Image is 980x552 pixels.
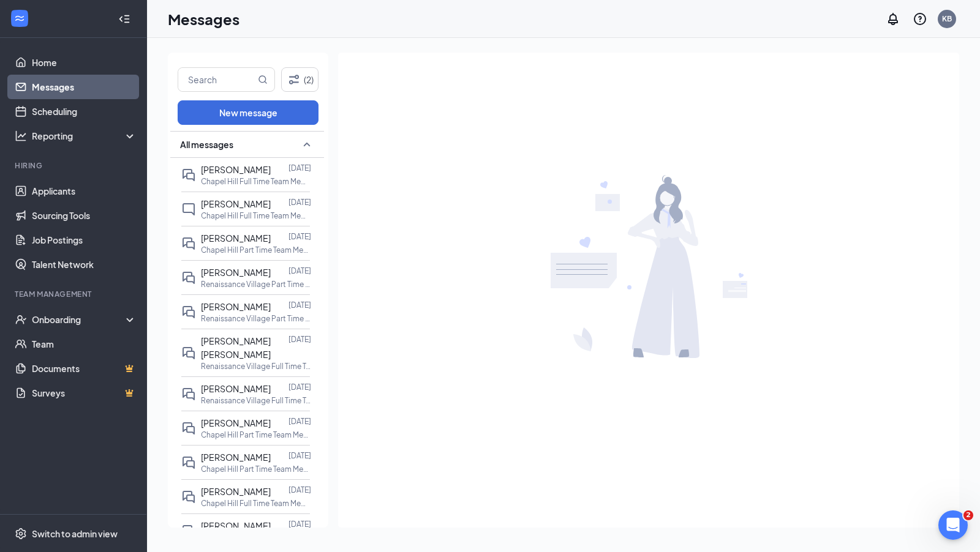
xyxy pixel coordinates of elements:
a: DocumentsCrown [32,356,137,381]
svg: QuestionInfo [913,12,927,26]
p: [DATE] [288,231,311,242]
button: Filter (2) [281,67,318,92]
svg: DoubleChat [181,305,196,319]
svg: ChatInactive [181,202,196,217]
p: [DATE] [288,416,311,427]
span: [PERSON_NAME] [201,383,271,394]
div: Onboarding [32,313,126,326]
a: Home [32,50,137,75]
svg: WorkstreamLogo [13,12,26,24]
a: Applicants [32,179,137,203]
svg: Analysis [15,130,27,142]
span: All messages [180,138,233,151]
p: Chapel Hill Full Time Team Member at [GEOGRAPHIC_DATA] [201,211,311,221]
p: [DATE] [288,485,311,495]
svg: DoubleChat [181,346,196,360]
span: [PERSON_NAME] [201,486,271,497]
svg: DoubleChat [181,421,196,436]
span: [PERSON_NAME] [PERSON_NAME] [201,335,271,360]
svg: Filter [287,72,301,87]
span: 2 [963,510,973,520]
svg: Settings [15,528,27,540]
h1: Messages [168,9,239,29]
svg: DoubleChat [181,270,196,285]
svg: DoubleChat [181,490,196,504]
div: Switch to admin view [32,528,118,540]
div: Team Management [15,289,134,299]
span: [PERSON_NAME] [201,198,271,209]
p: [DATE] [288,300,311,310]
a: Messages [32,75,137,99]
input: Search [178,68,255,91]
div: Hiring [15,160,134,171]
a: Talent Network [32,252,137,277]
a: Scheduling [32,99,137,124]
svg: Collapse [118,13,130,25]
a: Team [32,332,137,356]
svg: MagnifyingGlass [258,75,268,84]
p: [DATE] [288,266,311,276]
p: Chapel Hill Full Time Team Member at [GEOGRAPHIC_DATA] [201,176,311,187]
a: SurveysCrown [32,381,137,405]
span: [PERSON_NAME] [201,233,271,244]
p: Renaissance Village Full Time Team Member at [GEOGRAPHIC_DATA] [201,361,311,371]
p: Chapel Hill Part Time Team Member at [GEOGRAPHIC_DATA] [201,430,311,440]
p: Chapel Hill Part Time Team Member at [GEOGRAPHIC_DATA] [201,464,311,474]
iframe: Intercom live chat [938,510,968,540]
svg: DoubleChat [181,524,196,539]
p: [DATE] [288,519,311,529]
button: New message [178,100,318,125]
p: [DATE] [288,163,311,173]
span: [PERSON_NAME] [201,267,271,278]
p: [DATE] [288,197,311,207]
p: Renaissance Village Part Time Team Member at [GEOGRAPHIC_DATA] [201,279,311,289]
p: [DATE] [288,334,311,345]
div: KB [942,13,952,24]
a: Job Postings [32,228,137,252]
p: [DATE] [288,382,311,392]
span: [PERSON_NAME] [201,452,271,463]
span: [PERSON_NAME] [201,417,271,428]
svg: DoubleChat [181,387,196,401]
span: [PERSON_NAME] [201,164,271,175]
svg: DoubleChat [181,455,196,470]
svg: Notifications [886,12,900,26]
p: Renaissance Village Full Time Team Member at [GEOGRAPHIC_DATA] [201,395,311,406]
div: Reporting [32,130,137,142]
p: Chapel Hill Part Time Team Member at [GEOGRAPHIC_DATA] [201,245,311,255]
svg: DoubleChat [181,168,196,182]
a: Sourcing Tools [32,203,137,228]
span: [PERSON_NAME] [201,301,271,312]
svg: UserCheck [15,313,27,326]
p: Renaissance Village Part Time Team Member at [GEOGRAPHIC_DATA] [201,313,311,324]
svg: DoubleChat [181,236,196,251]
span: [PERSON_NAME] [201,520,271,531]
p: [DATE] [288,450,311,461]
p: Chapel Hill Full Time Team Member at [GEOGRAPHIC_DATA] [201,498,311,509]
svg: SmallChevronUp [300,137,314,152]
